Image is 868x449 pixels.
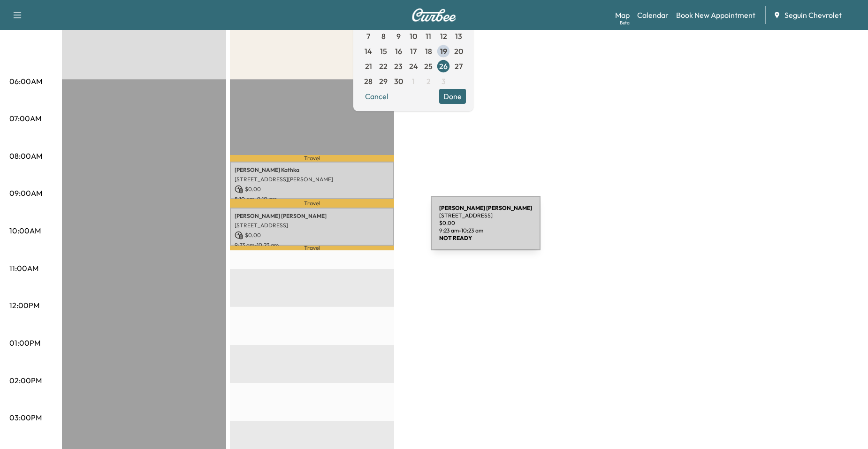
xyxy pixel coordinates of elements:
span: 29 [379,76,388,87]
span: 2 [426,76,431,87]
p: Travel [230,155,394,161]
p: [PERSON_NAME] Kathka [235,166,389,174]
span: 14 [365,46,372,57]
p: [STREET_ADDRESS] [235,222,389,229]
a: Calendar [637,9,669,21]
p: Travel [230,246,394,251]
span: 19 [440,46,447,57]
span: 8 [381,31,386,42]
span: 7 [366,31,370,42]
span: 15 [380,46,387,57]
p: 06:00AM [9,76,42,87]
span: 24 [409,61,418,72]
p: 07:00AM [9,113,41,124]
span: 3 [442,76,446,87]
p: 08:00AM [9,150,42,162]
span: 9 [396,31,401,42]
span: 22 [379,61,388,72]
button: Done [439,89,466,104]
span: 23 [394,61,403,72]
p: Travel [230,199,394,207]
span: 26 [439,61,448,72]
p: [PERSON_NAME] [PERSON_NAME] [235,212,389,220]
span: 27 [455,61,463,72]
span: 20 [454,46,463,57]
p: 03:00PM [9,412,42,423]
p: 01:00PM [9,337,40,348]
p: 09:00AM [9,187,42,199]
a: MapBeta [615,9,630,21]
a: Book New Appointment [676,9,755,21]
span: 13 [455,31,462,42]
span: 17 [410,46,417,57]
p: [STREET_ADDRESS][PERSON_NAME] [235,176,389,183]
p: $ 0.00 [235,231,389,240]
span: 28 [364,76,373,87]
span: 1 [412,76,415,87]
img: Curbee Logo [411,8,457,22]
div: Beta [620,19,630,26]
p: 02:00PM [9,375,42,386]
span: 21 [365,61,372,72]
span: 12 [440,31,447,42]
span: 10 [410,31,417,42]
p: 8:10 am - 9:10 am [235,195,389,203]
span: Seguin Chevrolet [784,9,842,21]
p: 12:00PM [9,300,39,311]
span: 30 [394,76,403,87]
span: 18 [425,46,432,57]
p: 9:23 am - 10:23 am [235,241,389,249]
span: 25 [424,61,433,72]
button: Cancel [361,89,393,104]
p: 11:00AM [9,263,38,274]
span: 11 [426,31,431,42]
p: $ 0.00 [235,185,389,194]
span: 16 [395,46,402,57]
p: 10:00AM [9,225,41,236]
